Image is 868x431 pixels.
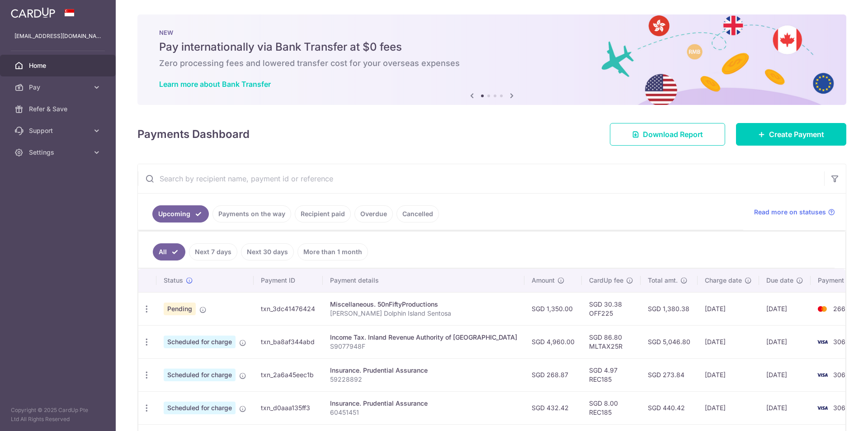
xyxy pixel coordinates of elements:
a: Create Payment [736,123,846,146]
span: Charge date [705,276,742,285]
div: Income Tax. Inland Revenue Authority of [GEOGRAPHIC_DATA] [330,333,517,342]
p: 60451451 [330,408,517,417]
p: [PERSON_NAME] Dolphin Island Sentosa [330,309,517,318]
span: 3060 [833,338,849,346]
th: Payment details [323,269,524,292]
img: Bank Card [813,303,831,314]
h5: Pay internationally via Bank Transfer at $0 fees [159,40,825,54]
td: [DATE] [698,292,759,325]
td: [DATE] [759,325,811,358]
td: SGD 440.42 [641,391,698,424]
td: SGD 8.00 REC185 [582,391,641,424]
span: Pay [29,83,89,92]
td: SGD 1,380.38 [641,292,698,325]
td: txn_d0aaa135ff3 [254,391,323,424]
td: [DATE] [698,358,759,391]
span: Status [164,276,183,285]
h4: Payments Dashboard [137,126,250,142]
span: Pending [164,303,196,315]
td: [DATE] [759,391,811,424]
span: Create Payment [769,129,824,140]
td: SGD 268.87 [524,358,582,391]
p: NEW [159,29,825,36]
span: 3060 [833,404,849,412]
div: Miscellaneous. 50nFiftyProductions [330,300,517,309]
a: Learn more about Bank Transfer [159,80,271,89]
td: SGD 4,960.00 [524,325,582,358]
span: Read more on statuses [754,208,826,217]
span: Home [29,61,89,70]
span: CardUp fee [589,276,623,285]
div: Insurance. Prudential Assurance [330,399,517,408]
img: Bank transfer banner [137,14,846,105]
span: Total amt. [648,276,678,285]
td: SGD 1,350.00 [524,292,582,325]
a: Read more on statuses [754,208,835,217]
td: SGD 432.42 [524,391,582,424]
p: [EMAIL_ADDRESS][DOMAIN_NAME] [14,32,101,41]
td: [DATE] [698,391,759,424]
td: txn_2a6a45eec1b [254,358,323,391]
img: CardUp [11,7,55,18]
td: SGD 273.84 [641,358,698,391]
th: Payment ID [254,269,323,292]
span: Download Report [643,129,703,140]
span: Support [29,126,89,135]
td: [DATE] [759,292,811,325]
span: 3060 [833,371,849,379]
a: Cancelled [396,205,439,223]
td: SGD 4.97 REC185 [582,358,641,391]
td: txn_3dc41476424 [254,292,323,325]
span: 2662 [833,305,849,313]
a: Upcoming [152,205,209,223]
span: Settings [29,148,89,157]
a: Overdue [354,205,393,223]
p: 59228892 [330,375,517,384]
td: txn_ba8af344abd [254,325,323,358]
td: SGD 86.80 MLTAX25R [582,325,641,358]
img: Bank Card [813,403,831,413]
td: SGD 5,046.80 [641,325,698,358]
a: Download Report [610,123,725,146]
span: Scheduled for charge [164,336,236,348]
a: Next 7 days [189,243,237,260]
img: Bank Card [813,336,831,347]
a: Next 30 days [241,243,294,260]
span: Refer & Save [29,104,89,114]
span: Scheduled for charge [164,369,236,381]
h6: Zero processing fees and lowered transfer cost for your overseas expenses [159,58,825,69]
span: Due date [766,276,793,285]
span: Scheduled for charge [164,402,236,414]
td: SGD 30.38 OFF225 [582,292,641,325]
div: Insurance. Prudential Assurance [330,366,517,375]
img: Bank Card [813,369,831,380]
td: [DATE] [759,358,811,391]
input: Search by recipient name, payment id or reference [138,164,824,193]
span: Amount [532,276,555,285]
a: All [153,243,185,260]
a: Recipient paid [295,205,351,223]
a: Payments on the way [212,205,291,223]
td: [DATE] [698,325,759,358]
a: More than 1 month [297,243,368,260]
p: S9077948F [330,342,517,351]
